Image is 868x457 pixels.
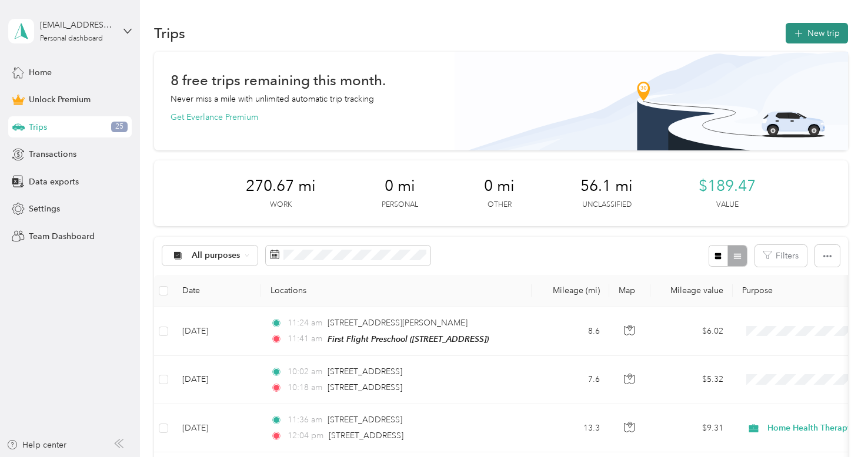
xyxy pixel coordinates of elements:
span: [STREET_ADDRESS] [328,367,402,377]
td: 8.6 [532,307,609,356]
span: 11:36 am [288,414,322,426]
h1: Trips [154,27,185,39]
td: [DATE] [173,307,261,356]
p: Personal [382,200,418,210]
span: 56.1 mi [580,177,633,196]
span: Unlock Premium [29,93,91,106]
td: 7.6 [532,356,609,404]
div: Personal dashboard [40,35,103,42]
span: 12:04 pm [288,429,323,442]
span: 10:02 am [288,365,322,378]
p: Other [488,200,512,210]
th: Mileage (mi) [532,275,609,307]
span: 270.67 mi [246,177,316,196]
span: First Flight Preschool ([STREET_ADDRESS]) [328,334,489,344]
span: 0 mi [385,177,415,196]
span: Data exports [29,176,79,188]
p: Never miss a mile with unlimited automatic trip tracking [171,93,374,105]
iframe: Everlance-gr Chat Button Frame [802,391,868,457]
span: All purposes [192,251,241,260]
td: $9.31 [650,404,733,452]
button: Get Everlance Premium [171,111,258,123]
span: 10:18 am [288,381,322,394]
span: $189.47 [699,177,756,196]
td: [DATE] [173,356,261,404]
span: [STREET_ADDRESS] [328,382,402,392]
p: Value [716,200,739,210]
div: [EMAIL_ADDRESS][DOMAIN_NAME] [40,19,113,31]
button: Filters [755,245,807,267]
p: Unclassified [582,200,632,210]
span: Trips [29,121,47,133]
th: Map [609,275,650,307]
td: $6.02 [650,307,733,356]
span: [STREET_ADDRESS][PERSON_NAME] [328,318,468,328]
th: Mileage value [650,275,733,307]
span: Settings [29,203,60,215]
span: Transactions [29,148,76,160]
button: New trip [786,23,848,43]
button: Help center [6,439,66,451]
h1: 8 free trips remaining this month. [171,74,386,86]
th: Locations [261,275,532,307]
span: Team Dashboard [29,230,95,243]
span: 0 mi [484,177,515,196]
td: [DATE] [173,404,261,452]
td: 13.3 [532,404,609,452]
td: $5.32 [650,356,733,404]
span: 11:41 am [288,332,322,345]
span: [STREET_ADDRESS] [328,415,402,425]
p: Work [270,200,292,210]
span: Home [29,66,52,79]
span: 25 [111,122,128,132]
span: [STREET_ADDRESS] [329,431,403,441]
span: 11:24 am [288,317,322,330]
img: Banner [455,52,848,150]
th: Date [173,275,261,307]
